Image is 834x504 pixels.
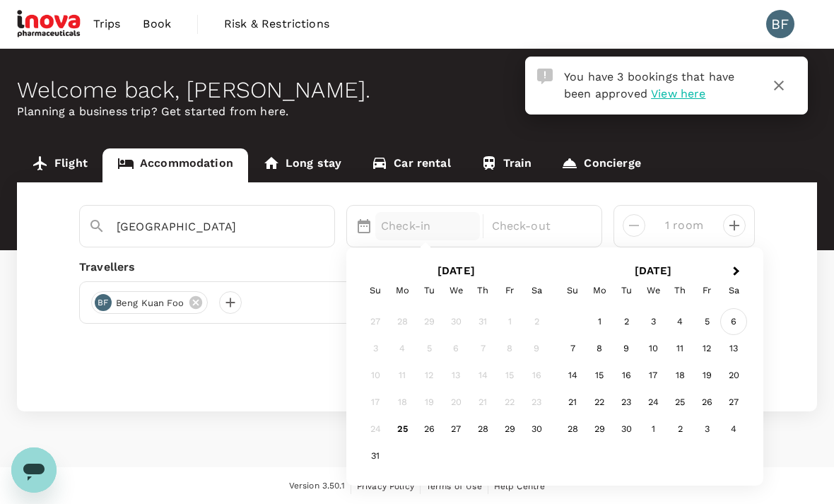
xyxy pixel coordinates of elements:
a: Car rental [356,148,466,182]
div: Choose Wednesday, September 3rd, 2025 [640,309,666,336]
div: Choose Tuesday, September 30th, 2025 [613,416,640,443]
span: Privacy Policy [357,481,414,491]
a: Help Centre [494,479,546,494]
span: Terms of Use [426,481,482,491]
span: Help Centre [494,481,546,491]
span: Book [143,16,171,33]
span: Version 3.50.1 [289,479,345,493]
div: Not available Saturday, August 23rd, 2025 [523,389,550,416]
span: View here [651,87,705,100]
p: Planning a business trip? Get started from here. [17,103,817,120]
a: Long stay [248,148,356,182]
div: Not available Friday, August 15th, 2025 [496,363,523,389]
div: Choose Friday, September 26th, 2025 [693,389,720,416]
div: Choose Sunday, September 7th, 2025 [559,336,586,363]
div: Not available Sunday, July 27th, 2025 [362,309,389,336]
div: Tuesday [613,277,640,304]
div: Choose Saturday, October 4th, 2025 [720,416,747,443]
p: Check-in [381,218,474,235]
div: Choose Friday, September 5th, 2025 [693,309,720,336]
div: Choose Wednesday, September 17th, 2025 [640,363,666,389]
div: Not available Monday, July 28th, 2025 [389,309,416,336]
span: Trips [93,16,121,33]
button: decrease [723,214,746,237]
div: Saturday [523,277,550,304]
div: Choose Thursday, October 2nd, 2025 [666,416,693,443]
div: Choose Friday, September 12th, 2025 [693,336,720,363]
div: Choose Tuesday, September 9th, 2025 [613,336,640,363]
button: Open [324,225,327,228]
div: Not available Monday, August 11th, 2025 [389,363,416,389]
div: Welcome back , [PERSON_NAME] . [17,77,817,103]
div: Wednesday [640,277,666,304]
div: Not available Wednesday, August 20th, 2025 [442,389,469,416]
div: Choose Saturday, September 20th, 2025 [720,363,747,389]
div: Friday [496,277,523,304]
span: Beng Kuan Foo [107,296,192,310]
div: Choose Thursday, September 18th, 2025 [666,363,693,389]
div: Tuesday [416,277,442,304]
div: Friday [693,277,720,304]
div: Month August, 2025 [362,309,550,470]
div: Not available Sunday, August 24th, 2025 [362,416,389,443]
div: BF [766,10,794,38]
div: Not available Thursday, August 14th, 2025 [469,363,496,389]
div: Not available Saturday, August 16th, 2025 [523,363,550,389]
div: Thursday [666,277,693,304]
div: Choose Sunday, September 21st, 2025 [559,389,586,416]
div: Not available Tuesday, July 29th, 2025 [416,309,442,336]
div: Not available Wednesday, August 6th, 2025 [442,336,469,363]
a: Terms of Use [426,479,482,494]
div: Choose Saturday, September 27th, 2025 [720,389,747,416]
div: Not available Sunday, August 10th, 2025 [362,363,389,389]
div: Choose Tuesday, September 2nd, 2025 [613,309,640,336]
a: Train [466,148,547,182]
div: Choose Friday, October 3rd, 2025 [693,416,720,443]
p: Check-out [492,218,585,235]
div: Choose Saturday, September 6th, 2025 [720,309,747,336]
div: Choose Sunday, September 28th, 2025 [559,416,586,443]
div: Choose Wednesday, September 10th, 2025 [640,336,666,363]
div: Not available Thursday, July 31st, 2025 [469,309,496,336]
div: Not available Thursday, August 7th, 2025 [469,336,496,363]
div: Not available Tuesday, August 5th, 2025 [416,336,442,363]
div: Monday [586,277,613,304]
div: Choose Wednesday, September 24th, 2025 [640,389,666,416]
div: Choose Tuesday, September 23rd, 2025 [613,389,640,416]
div: Choose Monday, September 29th, 2025 [586,416,613,443]
a: Concierge [546,148,655,182]
div: Choose Friday, September 19th, 2025 [693,363,720,389]
div: Not available Wednesday, July 30th, 2025 [442,309,469,336]
div: Choose Thursday, September 4th, 2025 [666,309,693,336]
div: Sunday [559,277,586,304]
h2: [DATE] [358,264,555,277]
div: Travellers [79,259,755,276]
div: Not available Sunday, August 17th, 2025 [362,389,389,416]
div: Choose Wednesday, October 1st, 2025 [640,416,666,443]
div: Choose Thursday, September 11th, 2025 [666,336,693,363]
div: Not available Tuesday, August 12th, 2025 [416,363,442,389]
div: Not available Sunday, August 3rd, 2025 [362,336,389,363]
iframe: Button to launch messaging window [11,447,57,493]
div: Sunday [362,277,389,304]
span: Risk & Restrictions [224,16,329,33]
div: Not available Monday, August 4th, 2025 [389,336,416,363]
div: Not available Friday, August 22nd, 2025 [496,389,523,416]
button: Next Month [727,261,749,283]
span: You have 3 bookings that have been approved [564,70,734,100]
div: Wednesday [442,277,469,304]
div: Choose Tuesday, August 26th, 2025 [416,416,442,443]
a: Flight [17,148,102,182]
img: Approval [537,69,553,84]
div: Monday [389,277,416,304]
div: Choose Saturday, August 30th, 2025 [523,416,550,443]
div: Not available Wednesday, August 13th, 2025 [442,363,469,389]
h2: [DATE] [555,264,752,277]
div: Thursday [469,277,496,304]
div: BF [95,294,112,311]
input: Add rooms [657,214,712,237]
div: Choose Thursday, August 28th, 2025 [469,416,496,443]
div: Choose Thursday, September 25th, 2025 [666,389,693,416]
div: Choose Friday, August 29th, 2025 [496,416,523,443]
div: Saturday [720,277,747,304]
